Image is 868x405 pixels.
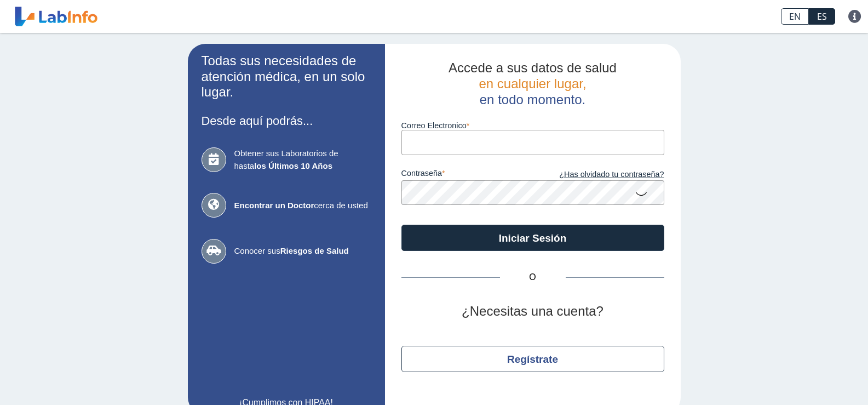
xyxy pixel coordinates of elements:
span: O [500,271,566,284]
button: Iniciar Sesión [401,225,664,251]
h3: Desde aquí podrás... [202,114,371,128]
a: ES [809,8,835,25]
span: en todo momento. [480,92,585,107]
label: contraseña [401,169,533,181]
b: Riesgos de Salud [280,246,349,255]
span: cerca de usted [234,199,371,212]
button: Regístrate [401,346,664,372]
span: Accede a sus datos de salud [449,60,617,75]
h2: ¿Necesitas una cuenta? [401,304,664,320]
label: Correo Electronico [401,121,664,130]
iframe: Help widget launcher [771,362,856,393]
b: los Últimos 10 Años [254,161,332,170]
b: Encontrar un Doctor [234,201,314,210]
span: Conocer sus [234,245,371,258]
span: Obtener sus Laboratorios de hasta [234,147,371,172]
h2: Todas sus necesidades de atención médica, en un solo lugar. [202,53,371,100]
a: ¿Has olvidado tu contraseña? [533,169,664,181]
span: en cualquier lugar, [479,76,586,91]
a: EN [781,8,809,25]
